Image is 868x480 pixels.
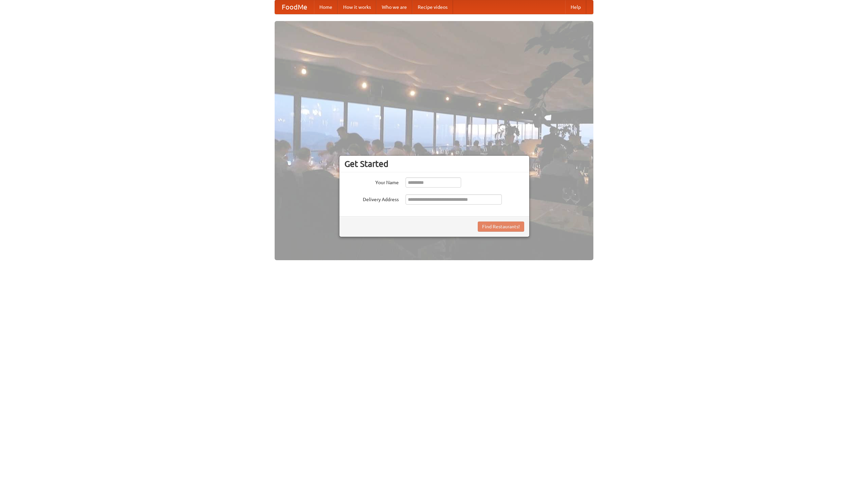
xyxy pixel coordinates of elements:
a: Recipe videos [412,0,453,14]
a: Home [314,0,338,14]
label: Delivery Address [344,194,399,203]
h3: Get Started [344,159,524,169]
a: FoodMe [275,0,314,14]
button: Find Restaurants! [478,222,524,232]
a: Help [565,0,586,14]
label: Your Name [344,177,399,186]
a: How it works [338,0,376,14]
a: Who we are [376,0,412,14]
